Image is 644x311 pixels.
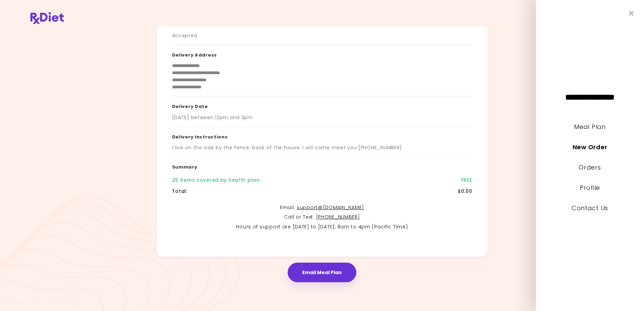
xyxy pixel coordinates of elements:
p: Call or Text : [172,213,472,221]
a: Orders [579,163,601,172]
p: Email : [172,204,472,212]
div: FREE [461,177,472,184]
a: New Order [573,143,607,151]
a: Contact Us [572,204,608,212]
a: Meal Plan [574,123,605,131]
div: $0.00 [458,188,472,195]
h3: Delivery Date [172,96,472,114]
div: [DATE] between 12pm and 3pm [172,114,253,121]
div: Accepted [172,32,197,39]
button: Email Meal Plan [288,263,356,282]
a: support@[DOMAIN_NAME] [297,204,364,211]
div: 25 items covered by health plan : [172,177,261,184]
div: Total : [172,188,188,195]
a: Profile [580,183,600,192]
p: Hours of support are [DATE] to [DATE], 8am to 4pm (Pacific Time) [172,223,472,231]
h3: Delivery Address [172,45,472,63]
i: Close [629,10,634,17]
img: RxDiet [30,12,64,24]
a: [PHONE_NUMBER] [316,214,360,220]
h3: Delivery Instructions [172,127,472,145]
h3: Summary [172,157,472,175]
div: I live on the side by the fence, back of the house. I will come meet you [PHONE_NUMBER] [172,144,402,151]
